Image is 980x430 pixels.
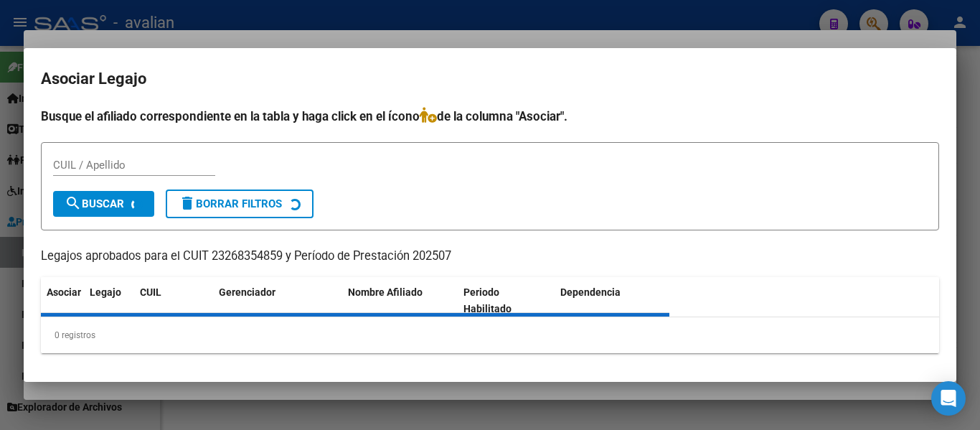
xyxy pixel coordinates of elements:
h4: Busque el afiliado correspondiente en la tabla y haga click en el ícono de la columna "Asociar". [41,107,939,126]
div: Open Intercom Messenger [931,381,966,416]
button: Borrar Filtros [166,190,314,218]
span: Periodo Habilitado [463,286,512,314]
datatable-header-cell: Nombre Afiliado [342,277,458,324]
h2: Asociar Legajo [41,65,939,93]
mat-icon: search [65,195,82,212]
span: Asociar [47,286,81,298]
datatable-header-cell: Gerenciador [213,277,342,324]
datatable-header-cell: Asociar [41,277,84,324]
datatable-header-cell: Dependencia [555,277,670,324]
datatable-header-cell: Legajo [84,277,134,324]
span: Buscar [65,197,124,210]
span: CUIL [140,286,161,298]
datatable-header-cell: Periodo Habilitado [458,277,555,324]
span: Gerenciador [219,286,275,298]
span: Nombre Afiliado [348,286,423,298]
span: Dependencia [560,286,621,298]
mat-icon: delete [179,195,196,212]
datatable-header-cell: CUIL [134,277,213,324]
span: Borrar Filtros [179,197,282,210]
span: Legajo [90,286,121,298]
button: Buscar [53,191,154,217]
p: Legajos aprobados para el CUIT 23268354859 y Período de Prestación 202507 [41,248,939,266]
div: 0 registros [41,317,939,353]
